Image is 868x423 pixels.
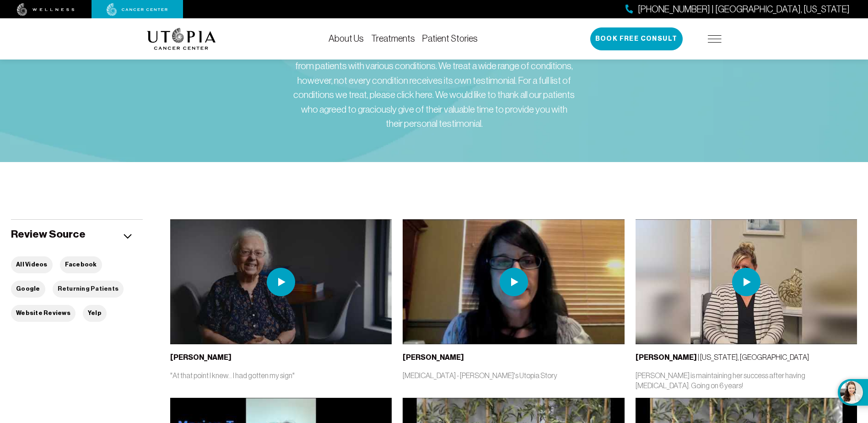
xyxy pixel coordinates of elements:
[147,28,216,50] img: logo
[17,3,75,16] img: wellness
[267,268,295,296] img: play icon
[170,353,232,362] b: [PERSON_NAME]
[636,370,857,390] p: [PERSON_NAME] is maintaining her success after having [MEDICAL_DATA]. Going on 6 years!
[292,44,576,131] div: Below is a small sample of testimonies we’ve captured over the years from patients with various c...
[170,370,392,380] p: "At that point I knew... I had gotten my sign"
[403,370,624,380] p: [MEDICAL_DATA] - [PERSON_NAME]'s Utopia Story
[638,3,850,16] span: [PHONE_NUMBER] | [GEOGRAPHIC_DATA], [US_STATE]
[636,353,809,361] span: | [US_STATE], [GEOGRAPHIC_DATA]
[124,234,132,239] img: icon
[371,33,415,43] a: Treatments
[11,305,75,322] button: Website Reviews
[329,33,364,43] a: About Us
[11,281,45,298] button: Google
[403,353,464,362] b: [PERSON_NAME]
[500,268,528,296] img: play icon
[636,219,857,344] img: thumbnail
[708,35,722,43] img: icon-hamburger
[625,3,850,16] a: [PHONE_NUMBER] | [GEOGRAPHIC_DATA], [US_STATE]
[107,3,168,16] img: cancer center
[170,219,392,344] img: thumbnail
[403,219,624,344] img: thumbnail
[60,256,102,273] button: Facebook
[590,27,683,50] button: Book Free Consult
[636,353,697,362] b: [PERSON_NAME]
[11,227,86,241] h5: Review Source
[83,305,107,322] button: Yelp
[11,256,53,273] button: All Videos
[422,33,478,43] a: Patient Stories
[732,268,760,296] img: play icon
[53,281,124,298] button: Returning Patients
